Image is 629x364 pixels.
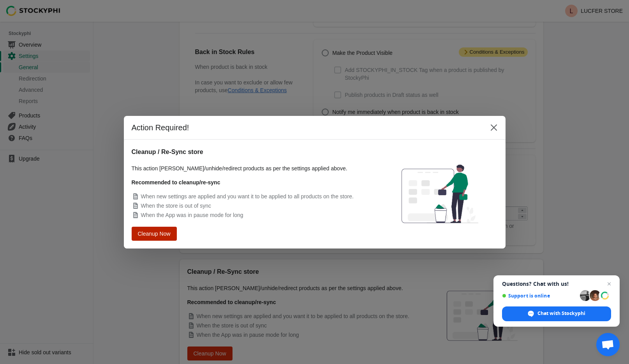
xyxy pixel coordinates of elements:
span: Cleanup Now [139,231,169,236]
span: Chat with Stockyphi [537,310,585,317]
h2: Cleanup / Re-Sync store [132,147,374,157]
h2: Action Required! [132,122,479,133]
div: Chat with Stockyphi [502,306,611,321]
span: Close chat [604,279,614,289]
span: Support is online [502,293,577,299]
span: When new settings are applied and you want it to be applied to all products on the store. [141,193,354,199]
span: When the App was in pause mode for long [141,212,243,218]
strong: Recommended to cleanup/re-sync [132,179,220,185]
span: When the store is out of sync [141,203,211,209]
div: Open chat [596,333,620,356]
button: Close [487,121,501,135]
span: Questions? Chat with us! [502,281,611,287]
p: This action [PERSON_NAME]/unhide/redirect products as per the settings applied above. [132,164,374,172]
button: Cleanup Now [134,227,174,240]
